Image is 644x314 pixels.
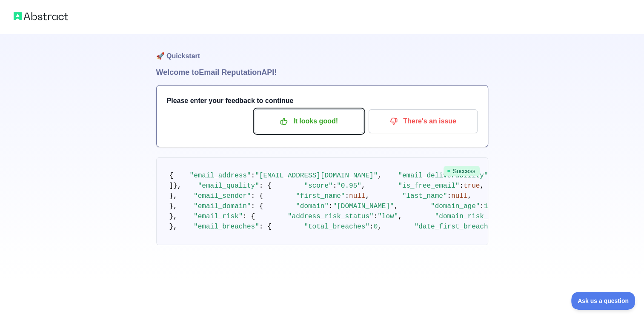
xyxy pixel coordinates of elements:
[378,213,398,220] span: "low"
[333,203,394,210] span: "[DOMAIN_NAME]"
[394,203,398,210] span: ,
[435,213,517,220] span: "domain_risk_status"
[169,172,174,180] span: {
[194,213,243,220] span: "email_risk"
[345,192,349,200] span: :
[398,172,488,180] span: "email_deliverability"
[374,223,378,231] span: 0
[480,182,484,190] span: ,
[447,192,451,200] span: :
[337,182,361,190] span: "0.95"
[329,203,333,210] span: :
[571,292,635,310] iframe: Toggle Customer Support
[194,203,251,210] span: "email_domain"
[296,192,345,200] span: "first_name"
[198,182,259,190] span: "email_quality"
[467,192,472,200] span: ,
[288,213,374,220] span: "address_risk_status"
[251,172,255,180] span: :
[378,223,382,231] span: ,
[361,182,366,190] span: ,
[259,182,272,190] span: : {
[251,192,263,200] span: : {
[259,223,272,231] span: : {
[365,192,369,200] span: ,
[156,66,488,78] h1: Welcome to Email Reputation API!
[402,192,447,200] span: "last_name"
[480,203,484,210] span: :
[398,182,459,190] span: "is_free_email"
[156,34,488,66] h1: 🚀 Quickstart
[251,203,263,210] span: : {
[369,109,478,133] button: There's an issue
[375,114,471,128] p: There's an issue
[304,223,369,231] span: "total_breaches"
[398,213,402,220] span: ,
[464,182,480,190] span: true
[349,192,365,200] span: null
[415,223,501,231] span: "date_first_breached"
[243,213,255,220] span: : {
[167,96,478,106] h3: Please enter your feedback to continue
[194,223,259,231] span: "email_breaches"
[261,114,357,128] p: It looks good!
[304,182,332,190] span: "score"
[451,192,467,200] span: null
[444,166,480,176] span: Success
[378,172,382,180] span: ,
[374,213,378,220] span: :
[194,192,251,200] span: "email_sender"
[190,172,251,180] span: "email_address"
[369,223,374,231] span: :
[14,10,68,22] img: Abstract logo
[255,172,378,180] span: "[EMAIL_ADDRESS][DOMAIN_NAME]"
[484,203,504,210] span: 11005
[333,182,337,190] span: :
[296,203,329,210] span: "domain"
[459,182,464,190] span: :
[255,109,364,133] button: It looks good!
[431,203,480,210] span: "domain_age"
